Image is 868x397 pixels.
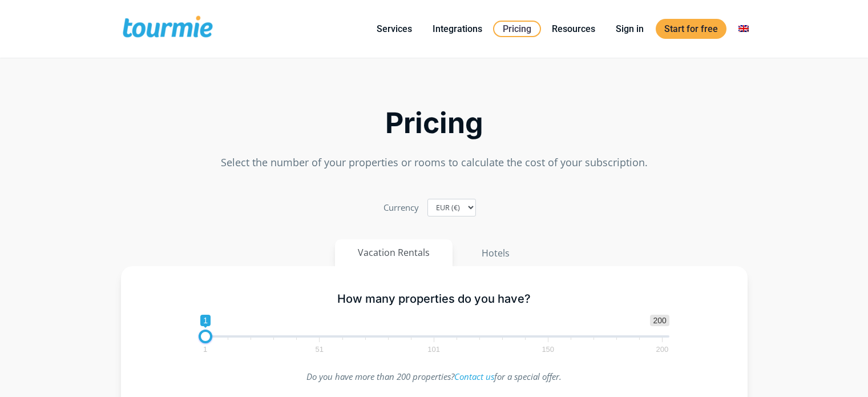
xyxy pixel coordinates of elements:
button: Vacation Rentals [335,239,453,266]
span: 1 [200,315,211,326]
p: Do you have more than 200 properties? for a special offer. [199,369,669,384]
span: 150 [540,347,556,352]
span: 1 [201,347,209,352]
a: Start for free [656,19,726,39]
span: 51 [314,347,325,352]
a: Pricing [493,21,541,37]
button: Hotels [458,239,533,267]
span: 101 [426,347,442,352]
h2: Pricing [121,110,748,137]
a: Services [368,22,421,36]
a: Contact us [454,371,494,382]
span: 200 [655,347,671,352]
a: Resources [543,22,604,36]
label: Currency [383,200,419,215]
a: Sign in [607,22,652,36]
a: Integrations [424,22,491,36]
span: 200 [650,315,669,326]
h5: How many properties do you have? [199,292,669,306]
p: Select the number of your properties or rooms to calculate the cost of your subscription. [121,155,748,170]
